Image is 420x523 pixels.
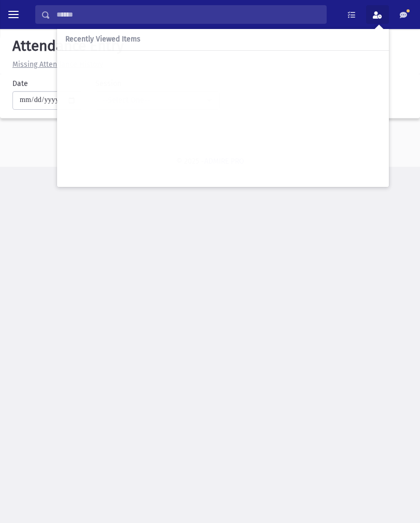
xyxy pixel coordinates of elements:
button: toggle menu [4,5,23,24]
input: Search [50,5,326,24]
div: © 2025 - [8,156,412,167]
u: Missing Attendance History [12,60,103,69]
span: Recently Viewed Items [65,35,141,44]
a: Missing Attendance History [8,60,103,69]
h5: Attendance Entry [8,37,412,55]
label: Date [12,78,28,89]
